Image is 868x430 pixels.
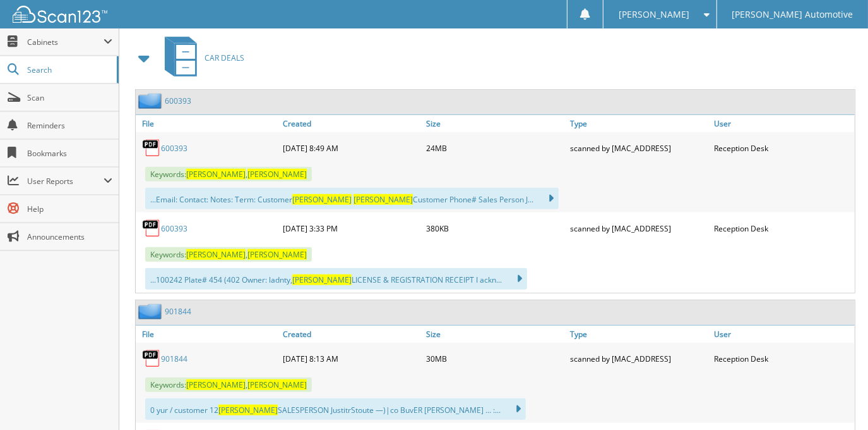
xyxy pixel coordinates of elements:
a: Size [424,115,568,132]
a: Created [280,115,424,132]
a: Type [567,326,711,343]
span: [PERSON_NAME] [186,379,246,390]
div: scanned by [MAC_ADDRESS] [567,346,711,371]
div: Reception Desk [711,216,855,241]
a: File [136,115,280,132]
span: [PERSON_NAME] [619,11,689,18]
a: 901844 [161,353,187,364]
div: 0 yur / customer 12 SALESPERSON JustitrStoute —)|co BuvER [PERSON_NAME] ... :... [145,398,526,420]
span: [PERSON_NAME] [247,379,307,390]
a: User [711,326,855,343]
span: User Reports [27,176,104,187]
a: Size [424,326,568,343]
span: [PERSON_NAME] [292,274,352,285]
a: Type [567,115,711,132]
a: 901844 [165,306,191,317]
span: Keywords: , [145,378,312,392]
a: Created [280,326,424,343]
img: PDF.png [142,349,161,368]
a: 600393 [161,143,187,154]
span: [PERSON_NAME] [354,194,413,205]
span: [PERSON_NAME] Automotive [732,11,853,18]
div: [DATE] 3:33 PM [280,216,424,241]
span: CAR DEALS [205,52,244,63]
span: [PERSON_NAME] [218,405,278,415]
div: ...Email: Contact: Notes: Term: Customer Customer Phone# Sales Person J... [145,188,559,209]
iframe: Chat Widget [805,369,868,430]
a: 600393 [165,95,191,106]
a: User [711,115,855,132]
span: [PERSON_NAME] [247,169,307,180]
img: folder2.png [138,93,165,109]
span: [PERSON_NAME] [186,169,246,180]
span: [PERSON_NAME] [292,194,352,205]
span: Reminders [27,120,112,131]
span: Keywords: , [145,247,312,262]
span: Bookmarks [27,148,112,159]
a: CAR DEALS [157,33,244,83]
span: Scan [27,92,112,103]
span: [PERSON_NAME] [247,249,307,260]
div: scanned by [MAC_ADDRESS] [567,216,711,241]
a: 600393 [161,223,187,234]
div: 380KB [424,216,568,241]
span: Help [27,204,112,214]
div: Reception Desk [711,135,855,161]
img: PDF.png [142,219,161,238]
a: File [136,326,280,343]
img: scan123-logo-white.svg [13,6,107,23]
div: scanned by [MAC_ADDRESS] [567,135,711,161]
div: Reception Desk [711,346,855,371]
img: folder2.png [138,304,165,319]
span: Announcements [27,231,112,242]
div: ...100242 Plate# 454 (402 Owner: ladnty, LICENSE & REGISTRATION RECEIPT I ackn... [145,268,527,290]
div: 30MB [424,346,568,371]
div: [DATE] 8:49 AM [280,135,424,161]
span: Search [27,64,110,75]
div: 24MB [424,135,568,161]
div: [DATE] 8:13 AM [280,346,424,371]
span: Keywords: , [145,167,312,181]
span: Cabinets [27,37,104,47]
img: PDF.png [142,138,161,157]
span: [PERSON_NAME] [186,249,246,260]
